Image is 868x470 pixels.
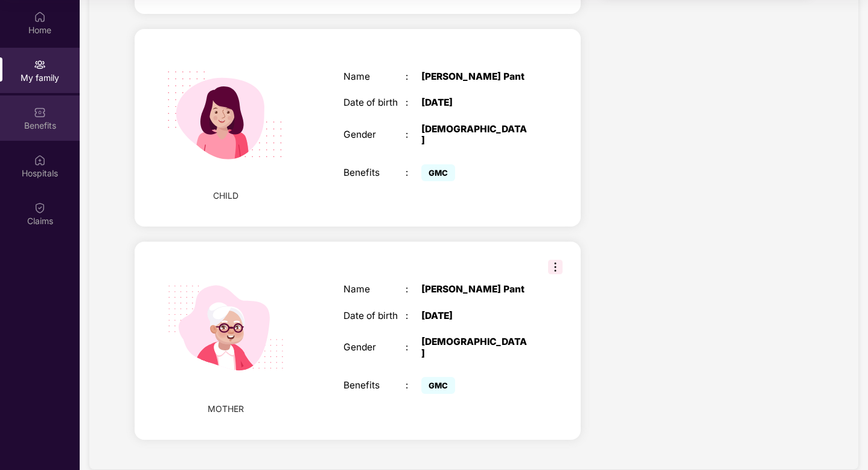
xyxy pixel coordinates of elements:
[421,164,455,181] span: GMC
[343,97,406,108] div: Date of birth
[421,377,455,394] span: GMC
[421,284,530,295] div: [PERSON_NAME] Pant
[406,71,421,82] div: :
[34,59,46,71] img: svg+xml;base64,PHN2ZyB3aWR0aD0iMjAiIGhlaWdodD0iMjAiIHZpZXdCb3g9IjAgMCAyMCAyMCIgZmlsbD0ibm9uZSIgeG...
[548,260,563,274] img: svg+xml;base64,PHN2ZyB3aWR0aD0iMzIiIGhlaWdodD0iMzIiIHZpZXdCb3g9IjAgMCAzMiAzMiIgZmlsbD0ibm9uZSIgeG...
[343,167,406,178] div: Benefits
[34,154,46,166] img: svg+xml;base64,PHN2ZyBpZD0iSG9zcGl0YWxzIiB4bWxucz0iaHR0cDovL3d3dy53My5vcmcvMjAwMC9zdmciIHdpZHRoPS...
[343,129,406,140] div: Gender
[406,167,421,178] div: :
[406,97,421,108] div: :
[421,311,530,321] div: [DATE]
[421,97,530,108] div: [DATE]
[343,284,406,295] div: Name
[152,41,300,190] img: svg+xml;base64,PHN2ZyB4bWxucz0iaHR0cDovL3d3dy53My5vcmcvMjAwMC9zdmciIHdpZHRoPSIyMjQiIGhlaWdodD0iMT...
[343,311,406,321] div: Date of birth
[343,380,406,391] div: Benefits
[34,106,46,118] img: svg+xml;base64,PHN2ZyBpZD0iQmVuZWZpdHMiIHhtbG5zPSJodHRwOi8vd3d3LnczLm9yZy8yMDAwL3N2ZyIgd2lkdGg9Ij...
[343,71,406,82] div: Name
[34,202,46,214] img: svg+xml;base64,PHN2ZyBpZD0iQ2xhaW0iIHhtbG5zPSJodHRwOi8vd3d3LnczLm9yZy8yMDAwL3N2ZyIgd2lkdGg9IjIwIi...
[343,342,406,353] div: Gender
[208,402,244,416] span: MOTHER
[406,284,421,295] div: :
[152,254,300,402] img: svg+xml;base64,PHN2ZyB4bWxucz0iaHR0cDovL3d3dy53My5vcmcvMjAwMC9zdmciIHdpZHRoPSIyMjQiIGhlaWdodD0iMT...
[406,311,421,321] div: :
[421,124,530,146] div: [DEMOGRAPHIC_DATA]
[421,336,530,359] div: [DEMOGRAPHIC_DATA]
[213,189,238,202] span: CHILD
[34,11,46,23] img: svg+xml;base64,PHN2ZyBpZD0iSG9tZSIgeG1sbnM9Imh0dHA6Ly93d3cudzMub3JnLzIwMDAvc3ZnIiB3aWR0aD0iMjAiIG...
[406,342,421,353] div: :
[406,380,421,391] div: :
[406,129,421,140] div: :
[421,71,530,82] div: [PERSON_NAME] Pant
